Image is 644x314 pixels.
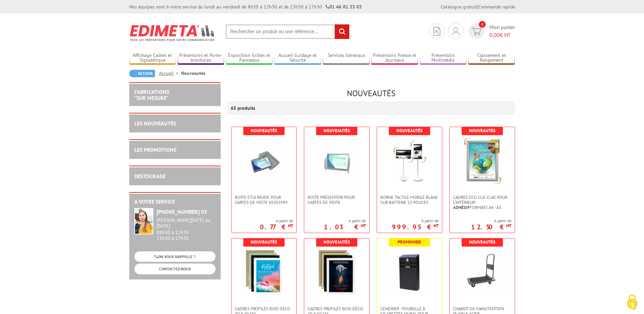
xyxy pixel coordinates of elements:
img: Boite présentoir pour Cartes de Visite [313,137,360,185]
b: Nouveautés [251,239,277,245]
a: LES PROMOTIONS [134,146,176,153]
sup: HT [434,223,439,229]
span: A partir de [471,218,511,224]
span: Mon panier [489,23,515,39]
a: Retour [129,70,155,77]
a: Accueil Guidage et Sécurité [274,53,321,64]
span: Nouveautés [347,88,396,99]
img: CENDRIER - POUBELLE À CIGARETTES MURAL POUR USAGE EXTÉRIEUR [386,249,433,296]
a: Exposition Grilles et Panneaux [226,53,273,64]
a: Présentoirs Multimédia [420,53,467,64]
img: devis rapide [471,27,481,35]
a: Boite Etui rigide pour Cartes de Visite 85x55mm [231,195,296,205]
a: devis rapide 0 Mon panier 0,00€ HT [467,23,515,39]
span: A partir de [260,218,293,224]
h2: A votre service [134,199,216,205]
b: Promoweb [398,239,421,245]
span: 0,00 [489,32,500,38]
a: CONTACTEZ-NOUS [134,264,216,274]
b: Nouveautés [251,128,277,133]
a: Classement et Rangement [468,53,515,64]
a: DESTOCKAGE [134,173,165,180]
input: Rechercher un produit ou une référence... [226,24,350,39]
span: Cadres Eco Clic-Clac pour l'intérieur - formats A4 - A3 [453,195,511,210]
p: 12.50 € [471,225,511,229]
span: € HT [489,31,515,39]
sup: HT [506,223,511,229]
p: 1.03 € [324,225,366,229]
a: Cadres Eco Clic-Clac pour l'intérieur -Adhésifformats A4 - A3 [450,195,515,210]
img: Cadres Eco Clic-Clac pour l'intérieur - <strong>Adhésif</strong> formats A4 - A3 [459,137,506,185]
b: Nouveautés [324,128,350,133]
a: Catalogue gratuit [441,4,477,10]
span: 0 [479,21,486,28]
a: Affichage Cadres et Signalétique [129,53,176,64]
strong: Adhésif [453,205,470,210]
span: Boite Etui rigide pour Cartes de Visite 85x55mm [235,195,293,205]
b: Nouveautés [324,239,350,245]
img: Edimeta [129,20,216,45]
li: Nouveautés [181,70,205,77]
b: Nouveautés [469,128,495,133]
span: A partir de [392,218,439,224]
div: [PERSON_NAME][DATE] au [DATE] [157,217,216,229]
p: 999.95 € [392,225,439,229]
a: Accueil [159,70,181,76]
img: devis rapide [452,27,460,35]
a: Présentoirs et Porte-brochures [178,53,224,64]
strong: 01 46 81 33 03 [326,4,362,10]
img: devis rapide [434,27,440,36]
a: LES NOUVEAUTÉS [134,120,176,127]
sup: HT [288,223,293,229]
a: Présentoirs Presse et Journaux [371,53,418,64]
a: FABRICATIONS"Sur Mesure" [134,88,169,101]
a: Borne tactile mobile blanc sur batterie 22 pouces [377,195,442,205]
img: Borne tactile mobile blanc sur batterie 22 pouces [386,137,433,185]
a: Commande rapide [478,4,515,10]
div: Nos équipes sont à votre service du lundi au vendredi de 8h30 à 12h30 et de 13h30 à 17h30 [129,3,362,10]
span: Borne tactile mobile blanc sur batterie 22 pouces [380,195,439,205]
strong: [PHONE_NUMBER] 03 [157,208,207,215]
p: 65 produits [231,101,256,115]
b: Nouveautés [469,239,495,245]
a: Services Généraux [323,53,370,64]
img: widget-service.jpg [134,208,153,234]
span: A partir de [324,218,366,224]
img: Boite Etui rigide pour Cartes de Visite 85x55mm [240,137,288,185]
img: Cadres Profilés Bois Déco 30 x 40 cm [240,249,288,296]
sup: HT [361,223,366,229]
p: 0.77 € [260,225,293,229]
img: Cadres Profilés Bois Déco 40 x 60 cm [313,249,360,296]
span: Boite présentoir pour Cartes de Visite [308,195,366,205]
img: Cookies (fenêtre modale) [624,294,641,311]
button: Cookies (fenêtre modale) [620,291,644,314]
input: rechercher [335,24,349,39]
img: Chariot de manutention pliable acier [459,249,506,296]
div: 08h30 à 12h30 13h30 à 17h30 [157,217,216,241]
a: Boite présentoir pour Cartes de Visite [304,195,369,205]
b: Nouveautés [396,128,423,133]
div: | [441,3,515,10]
a: ON VOUS RAPPELLE ? [134,251,216,262]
